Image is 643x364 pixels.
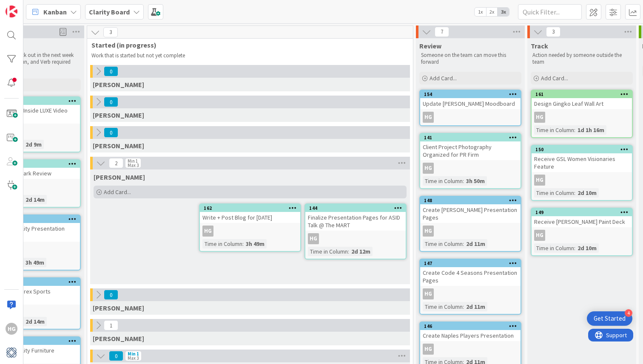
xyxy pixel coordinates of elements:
[305,212,406,231] div: Finalize Presentation Pages for ASID Talk @ The MART
[305,233,406,244] div: HG
[419,196,521,252] a: 148Create [PERSON_NAME] Presentation PagesHGTime in Column:2d 11m
[200,204,300,223] div: 162Write + Post Blog for [DATE]
[128,356,139,360] div: Max 3
[534,188,574,198] div: Time in Column
[498,8,509,16] span: 3x
[104,66,118,76] span: 0
[305,204,406,231] div: 144Finalize Presentation Pages for ASID Talk @ The MART
[532,146,632,153] div: 150
[419,259,521,315] a: 147Create Code 4 Seasons Presentation PagesHGTime in Column:2d 11m
[420,134,521,160] div: 141Client Project Photography Organized for PR Firm
[202,226,213,237] div: HG
[531,208,633,256] a: 149Receive [PERSON_NAME] Paint DeckHGTime in Column:2d 10m
[420,90,521,109] div: 154Update [PERSON_NAME] Moodboard
[532,98,632,109] div: Design Gingko Leaf Wall Art
[534,230,545,241] div: HG
[309,205,406,211] div: 144
[541,74,568,82] span: Add Card...
[534,243,574,253] div: Time in Column
[423,226,434,237] div: HG
[534,175,545,186] div: HG
[202,239,242,248] div: Time in Column
[518,4,582,20] input: Quick Filter...
[531,145,633,201] a: 150Receive GSL Women Visionaries FeatureHGTime in Column:2d 10m
[594,314,626,323] div: Get Started
[423,239,463,248] div: Time in Column
[546,27,560,37] span: 3
[6,6,17,17] img: Visit kanbanzone.com
[419,42,441,50] span: Review
[420,98,521,109] div: Update [PERSON_NAME] Moodboard
[420,267,521,286] div: Create Code 4 Seasons Presentation Pages
[532,112,632,123] div: HG
[93,80,144,89] span: Gina
[423,302,463,311] div: Time in Column
[534,125,574,135] div: Time in Column
[305,204,406,212] div: 144
[535,209,632,215] div: 149
[104,188,131,196] span: Add Card...
[421,52,520,66] p: Someone on the team can move this forward
[532,52,631,66] p: Action needed by someone outside the team
[23,195,47,204] div: 2d 14m
[424,260,521,266] div: 147
[348,247,349,256] span: :
[109,158,123,168] span: 2
[103,27,118,37] span: 3
[532,90,632,98] div: 161
[424,91,521,97] div: 154
[531,42,548,50] span: Track
[430,74,457,82] span: Add Card...
[308,247,348,256] div: Time in Column
[308,233,319,244] div: HG
[587,311,632,326] div: Open Get Started checklist, remaining modules: 4
[532,175,632,186] div: HG
[574,243,575,253] span: :
[423,112,434,123] div: HG
[534,112,545,123] div: HG
[423,344,434,355] div: HG
[424,135,521,141] div: 141
[128,159,138,163] div: Min 1
[43,7,67,17] span: Kanban
[420,330,521,341] div: Create Naples Players Presentation
[420,204,521,223] div: Create [PERSON_NAME] Presentation Pages
[6,347,17,358] img: avatar
[93,141,144,150] span: Lisa K.
[104,97,118,107] span: 0
[420,322,521,341] div: 146Create Naples Players Presentation
[23,140,44,149] div: 2d 9m
[419,90,521,126] a: 154Update [PERSON_NAME] MoodboardHG
[93,304,144,312] span: Walter
[91,41,402,49] span: Started (in progress)
[463,239,464,248] span: :
[89,8,130,16] b: Clarity Board
[199,203,301,252] a: 162Write + Post Blog for [DATE]HGTime in Column:3h 49m
[420,134,521,141] div: 141
[93,334,144,343] span: Philip
[94,173,145,181] span: Hannah
[420,112,521,123] div: HG
[200,212,300,223] div: Write + Post Blog for [DATE]
[463,176,464,186] span: :
[420,260,521,286] div: 147Create Code 4 Seasons Presentation Pages
[575,188,599,198] div: 2d 10m
[464,176,487,186] div: 3h 50m
[420,90,521,98] div: 154
[128,352,139,356] div: Min 1
[420,288,521,299] div: HG
[420,197,521,204] div: 148
[420,260,521,267] div: 147
[464,239,487,248] div: 2d 11m
[423,288,434,299] div: HG
[420,163,521,174] div: HG
[128,163,139,167] div: Max 3
[535,147,632,152] div: 150
[532,230,632,241] div: HG
[23,317,47,326] div: 2d 14m
[349,247,373,256] div: 2d 12m
[109,351,123,361] span: 0
[420,322,521,330] div: 146
[6,323,17,335] div: HG
[200,204,300,212] div: 162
